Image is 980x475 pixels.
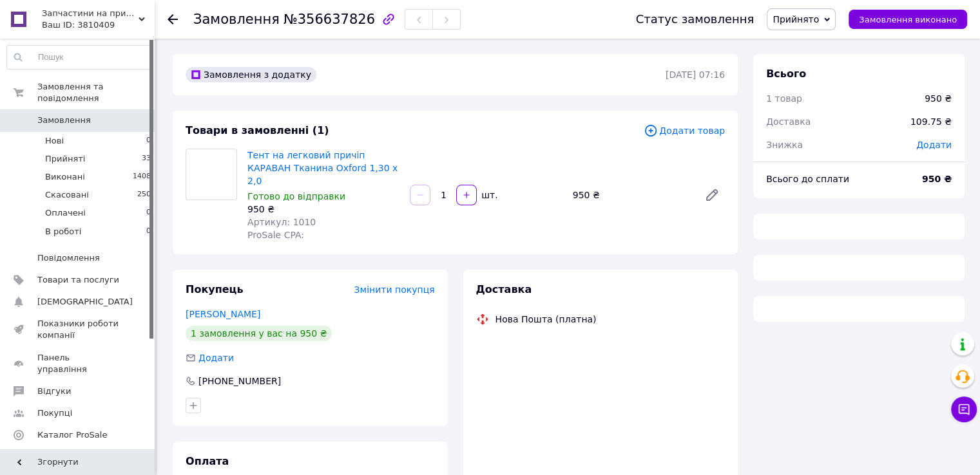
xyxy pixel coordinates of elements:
[766,68,806,80] span: Всього
[186,326,332,341] div: 1 замовлення у вас на 950 ₴
[45,189,89,201] span: Скасовані
[644,124,725,138] span: Додати товар
[666,70,725,80] time: [DATE] 07:16
[699,182,725,208] a: Редагувати
[636,13,754,26] div: Статус замовлення
[186,124,329,136] span: Товари в замовленні (1)
[186,283,244,295] span: Покупець
[766,93,802,104] span: 1 товар
[45,135,64,147] span: Нові
[37,274,119,286] span: Товари та послуги
[766,116,811,127] span: Доставка
[283,12,375,27] span: №356637826
[186,309,260,319] a: [PERSON_NAME]
[146,207,151,219] span: 0
[37,252,100,264] span: Повідомлення
[849,10,967,29] button: Замовлення виконано
[37,81,155,104] span: Замовлення та повідомлення
[133,171,151,183] span: 1408
[247,230,304,240] span: ProSale CPA:
[478,189,499,201] div: шт.
[951,396,977,422] button: Чат з покупцем
[37,318,119,341] span: Показники роботи компанії
[45,153,85,165] span: Прийняті
[7,46,151,69] input: Пошук
[37,407,72,419] span: Покупці
[197,375,282,387] div: [PHONE_NUMBER]
[766,174,849,184] span: Всього до сплати
[922,174,952,184] b: 950 ₴
[247,217,316,227] span: Артикул: 1010
[354,284,435,295] span: Змінити покупця
[37,296,133,308] span: [DEMOGRAPHIC_DATA]
[42,8,139,19] span: Запчастини на причіп
[766,140,803,150] span: Знижка
[142,153,151,165] span: 33
[247,150,398,186] a: Тент на легковий причіп КАРАВАН Тканина Охford 1,30 х 2,0
[247,203,399,216] div: 950 ₴
[247,191,345,201] span: Готово до відправки
[773,14,819,24] span: Прийнято
[146,135,151,147] span: 0
[476,283,532,295] span: Доставка
[492,313,600,326] div: Нова Пошта (платна)
[859,15,957,24] span: Замовлення виконано
[37,352,119,375] span: Панель управління
[916,140,952,150] span: Додати
[168,13,178,26] div: Повернутися назад
[193,12,280,27] span: Замовлення
[186,67,316,82] div: Замовлення з додатку
[903,107,959,136] div: 109.75 ₴
[37,429,107,441] span: Каталог ProSale
[45,207,86,219] span: Оплачені
[45,171,85,183] span: Виконані
[137,189,151,201] span: 250
[37,386,71,397] span: Відгуки
[146,226,151,237] span: 0
[568,186,694,204] div: 950 ₴
[925,92,952,105] div: 950 ₴
[198,353,234,363] span: Додати
[42,19,155,31] div: Ваш ID: 3810409
[45,226,81,237] span: В роботі
[37,115,91,126] span: Замовлення
[186,455,229,467] span: Оплата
